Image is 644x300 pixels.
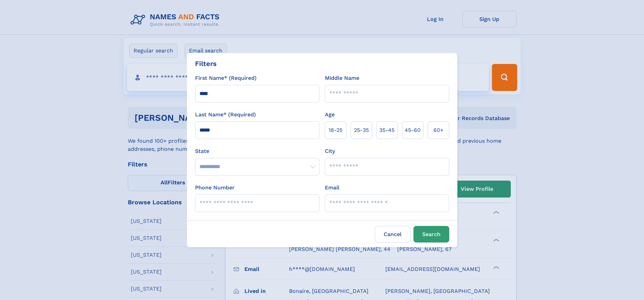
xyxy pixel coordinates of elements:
span: 35‑45 [379,126,395,134]
label: Cancel [375,226,411,243]
div: Filters [195,59,217,69]
label: City [325,147,335,155]
span: 18‑25 [329,126,342,134]
span: 45‑60 [405,126,421,134]
label: First Name* (Required) [195,74,257,82]
label: Email [325,184,339,192]
label: Age [325,111,335,119]
button: Search [413,226,449,243]
label: Phone Number [195,184,235,192]
span: 60+ [433,126,444,134]
label: Middle Name [325,74,359,82]
label: Last Name* (Required) [195,111,256,119]
label: State [195,147,319,155]
span: 25‑35 [354,126,369,134]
